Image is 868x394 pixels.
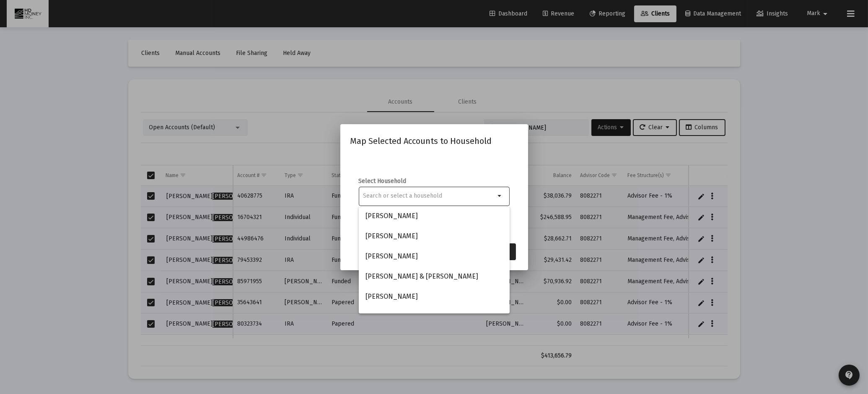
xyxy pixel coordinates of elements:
input: Search or select a household [363,193,495,199]
span: [PERSON_NAME] [365,287,503,307]
span: [PERSON_NAME] Household [365,307,503,327]
span: [PERSON_NAME] & [PERSON_NAME] [365,266,503,287]
span: [PERSON_NAME] [365,226,503,246]
mat-icon: arrow_drop_down [495,191,505,201]
span: [PERSON_NAME] [365,246,503,266]
span: [PERSON_NAME] [365,206,503,226]
h2: Map Selected Accounts to Household [350,134,518,148]
label: Select Household [359,177,510,185]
